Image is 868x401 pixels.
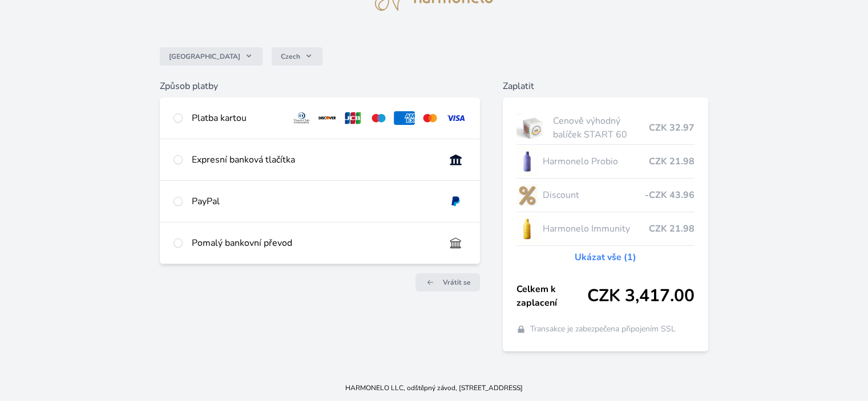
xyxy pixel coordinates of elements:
img: paypal.svg [445,195,466,208]
span: CZK 21.98 [649,222,695,236]
div: PayPal [192,195,435,208]
span: Celkem k zaplacení [516,282,587,310]
img: bankTransfer_IBAN.svg [445,236,466,250]
span: Czech [281,52,300,61]
span: Vrátit se [443,278,471,287]
button: [GEOGRAPHIC_DATA] [160,47,263,66]
div: Platba kartou [192,111,282,125]
span: Discount [542,188,644,202]
img: IMMUNITY_se_stinem_x-lo.jpg [516,214,538,243]
div: Expresní banková tlačítka [192,153,435,167]
span: [GEOGRAPHIC_DATA] [169,52,240,61]
img: mc.svg [419,111,441,125]
h6: Způsob platby [160,79,479,93]
span: Cenově výhodný balíček START 60 [553,114,648,141]
span: CZK 21.98 [649,155,695,168]
img: jcb.svg [342,111,364,125]
img: start.jpg [516,114,549,142]
img: discount-lo.png [516,181,538,209]
span: CZK 3,417.00 [587,286,695,306]
span: -CZK 43.96 [645,188,695,202]
img: amex.svg [394,111,415,125]
img: visa.svg [445,111,466,125]
a: Ukázat vše (1) [575,250,636,264]
img: maestro.svg [368,111,389,125]
span: Harmonelo Immunity [542,222,648,236]
span: Transakce je zabezpečena připojením SSL [530,323,676,335]
img: discover.svg [317,111,338,125]
a: Vrátit se [415,273,480,291]
button: Czech [272,47,322,66]
h6: Zaplatit [503,79,708,93]
img: CLEAN_PROBIO_se_stinem_x-lo.jpg [516,147,538,176]
div: Pomalý bankovní převod [192,236,435,250]
span: Harmonelo Probio [542,155,648,168]
img: onlineBanking_CZ.svg [445,153,466,167]
span: CZK 32.97 [649,121,695,135]
img: diners.svg [291,111,312,125]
